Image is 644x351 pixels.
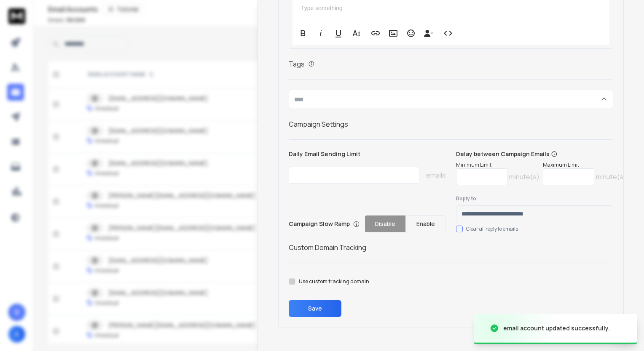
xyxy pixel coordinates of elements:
p: Campaign Slow Ramp [289,220,360,228]
p: Daily Email Sending Limit [289,150,446,162]
h1: Tags [289,59,305,69]
button: Bold (Ctrl+B) [295,25,311,42]
button: Underline (Ctrl+U) [330,25,346,42]
p: Delay between Campaign Emails [456,150,626,158]
button: Insert Unsubscribe Link [421,25,437,42]
div: email account updated successfully. [503,324,610,332]
button: More Text [348,25,364,42]
button: Code View [440,25,456,42]
label: Use custom tracking domain [299,278,369,285]
button: Insert Link (Ctrl+K) [368,25,384,42]
button: Insert Image (Ctrl+P) [385,25,401,42]
p: minute(s) [596,172,626,182]
p: Maximum Limit [543,162,626,168]
h1: Campaign Settings [289,119,613,129]
p: emails [426,170,446,180]
label: Clear all replyTo emails [466,226,518,232]
h1: Custom Domain Tracking [289,242,613,253]
button: Enable [405,215,446,232]
p: Minimum Limit [456,162,539,168]
p: minute(s) [509,172,539,182]
label: Reply to [456,195,613,202]
button: Disable [365,215,405,232]
button: Italic (Ctrl+I) [313,25,329,42]
button: Save [289,300,341,317]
